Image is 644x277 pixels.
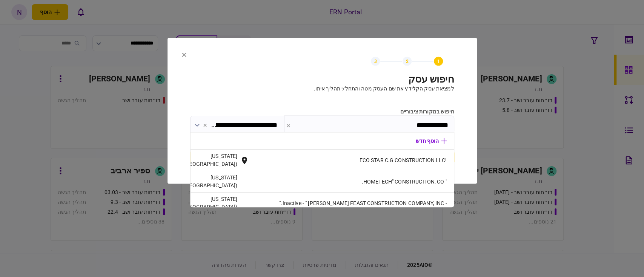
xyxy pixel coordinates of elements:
span: !ECO STAR C.G CONSTRUCTION LLC [249,156,447,164]
label: חיפוש במקורות ציבוריים [190,108,454,116]
text: 3 [374,59,377,64]
span: [US_STATE] ([GEOGRAPHIC_DATA]) [182,195,238,211]
text: 1 [437,59,440,64]
div: למציאת עסק הקליד/י את שם העסק מטה והתחל/י תהליך איתו . [190,85,454,93]
span: - Inactive - " [PERSON_NAME] FEAST CONSTRUCTION COMPANY, INC." [249,199,447,207]
div: הוסף חדש [249,137,447,145]
h1: חיפוש עסק [190,73,454,85]
span: [US_STATE] ([GEOGRAPHIC_DATA]) [182,174,238,190]
span: [US_STATE] ([GEOGRAPHIC_DATA]) [182,152,238,168]
span: " HOMETECH" CONSTRUCTION, CO. [249,178,447,185]
text: 2 [406,59,408,64]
